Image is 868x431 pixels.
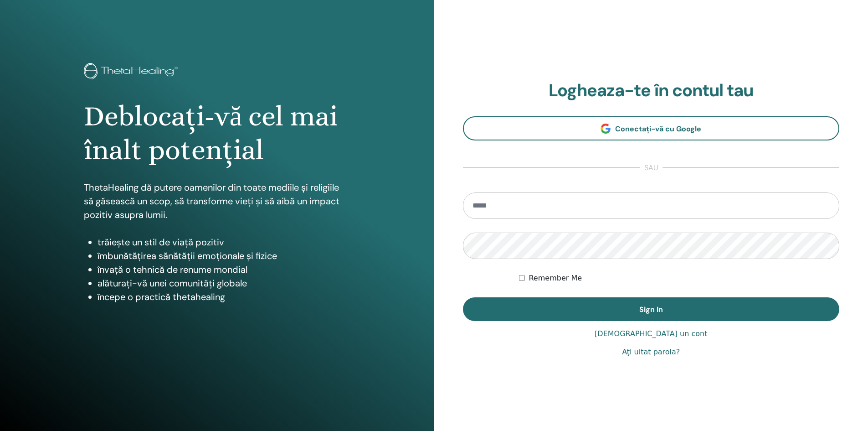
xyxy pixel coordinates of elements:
[640,162,663,173] span: sau
[98,276,350,290] li: alăturați-vă unei comunități globale
[98,235,350,249] li: trăiește un stil de viață pozitiv
[84,99,350,167] h1: Deblocați-vă cel mai înalt potențial
[84,181,350,222] p: ThetaHealing dă putere oamenilor din toate mediile și religiile să găsească un scop, să transform...
[519,273,839,284] div: Keep me authenticated indefinitely or until I manually logout
[639,305,663,314] span: Sign In
[463,80,840,101] h2: Logheaza-te în contul tau
[595,328,707,339] a: [DEMOGRAPHIC_DATA] un cont
[98,290,350,304] li: începe o practică thetahealing
[463,116,840,140] a: Conectați-vă cu Google
[98,249,350,263] li: îmbunătățirea sănătății emoționale și fizice
[615,124,701,134] span: Conectați-vă cu Google
[463,297,840,321] button: Sign In
[98,263,350,276] li: învață o tehnică de renume mondial
[622,347,680,358] a: Aţi uitat parola?
[529,273,582,284] label: Remember Me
